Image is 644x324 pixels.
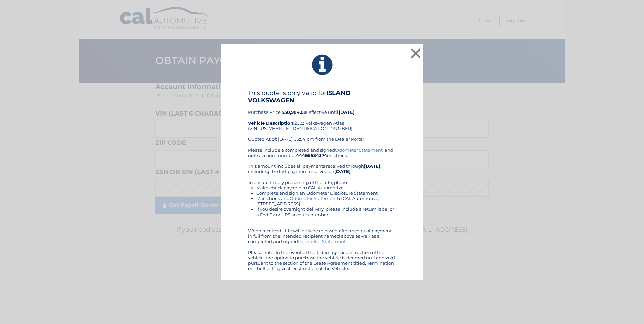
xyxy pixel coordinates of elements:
[256,185,396,190] li: Make check payable to CAL Automotive
[335,147,383,153] a: Odometer Statement
[364,163,380,169] b: [DATE]
[256,196,396,206] li: Mail check and to CAL Automotive, [STREET_ADDRESS]
[248,120,294,126] strong: Vehicle Description:
[256,206,396,217] li: If you desire overnight delivery, please include a return label or a Fed Ex or UPS account number.
[334,169,351,174] b: [DATE]
[298,239,346,244] a: Odometer Statement
[282,109,307,115] b: $30,984.09
[248,147,396,271] div: Please include a completed and signed , and note account number on check. This amount includes al...
[296,153,327,158] b: 44455534374
[248,89,351,104] b: ISLAND VOLKSWAGEN
[409,46,422,60] button: ×
[290,196,337,201] a: Odometer Statement
[248,89,396,104] h4: This quote is only valid for
[339,109,355,115] b: [DATE]
[256,190,396,196] li: Complete and sign an Odometer Disclosure Statement
[248,89,396,147] div: Purchase Price: , effective until 2023 Volkswagen Atlas (VIN: [US_VEHICLE_IDENTIFICATION_NUMBER])...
